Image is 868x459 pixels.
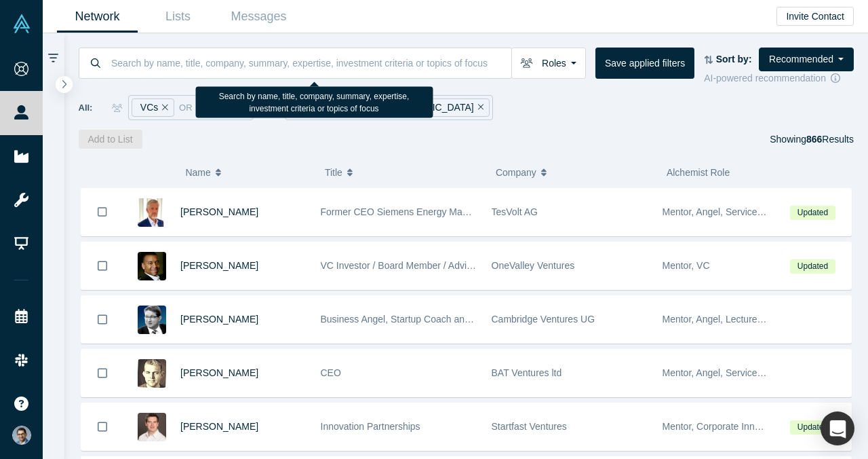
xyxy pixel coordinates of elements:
[138,359,166,388] img: Boye Hartmann's Profile Image
[321,421,420,432] span: Innovation Partnerships
[667,167,730,178] span: Alchemist Role
[511,48,586,79] button: Roles
[185,158,311,187] button: Name
[180,421,258,432] a: [PERSON_NAME]
[234,100,244,115] button: Remove Filter
[138,413,166,441] img: Michael Thaney's Profile Image
[180,314,258,325] a: [PERSON_NAME]
[790,259,835,274] span: Updated
[474,100,484,115] button: Remove Filter
[790,420,835,435] span: Updated
[12,426,31,445] img: VP Singh's Account
[663,260,710,271] span: Mentor, VC
[12,14,31,33] img: Alchemist Vault Logo
[496,158,652,187] button: Company
[79,130,142,149] button: Add to List
[138,198,166,227] img: Ralf Christian's Profile Image
[759,48,854,71] button: Recommended
[492,260,575,271] span: OneValley Ventures
[81,403,123,450] button: Bookmark
[110,47,511,79] input: Search by name, title, company, summary, expertise, investment criteria or topics of focus
[180,206,258,217] a: [PERSON_NAME]
[180,367,258,378] a: [PERSON_NAME]
[81,296,123,343] button: Bookmark
[716,54,752,65] strong: Sort by:
[806,134,854,145] span: Results
[496,158,536,187] span: Company
[321,314,551,325] span: Business Angel, Startup Coach and best-selling author
[81,188,123,236] button: Bookmark
[81,350,123,397] button: Bookmark
[663,314,835,325] span: Mentor, Angel, Lecturer, Channel Partner
[492,421,567,432] span: Startfast Ventures
[321,260,480,271] span: VC Investor / Board Member / Advisor
[197,98,251,117] div: Angels
[790,206,835,220] span: Updated
[81,242,123,289] button: Bookmark
[366,98,490,117] div: [GEOGRAPHIC_DATA]
[138,252,166,280] img: Juan Scarlett's Profile Image
[492,367,562,378] span: BAT Ventures ltd
[325,158,342,187] span: Title
[138,1,218,33] a: Lists
[704,71,854,86] div: AI-powered recommendation
[138,306,166,334] img: Martin Giese's Profile Image
[776,7,854,26] button: Invite Contact
[132,98,174,117] div: VCs
[492,206,538,217] span: TesVolt AG
[218,1,299,33] a: Messages
[492,314,595,325] span: Cambridge Ventures UG
[180,260,258,271] a: [PERSON_NAME]
[325,158,481,187] button: Title
[185,158,210,187] span: Name
[595,48,694,79] button: Save applied filters
[57,1,138,33] a: Network
[321,206,612,217] span: Former CEO Siemens Energy Management Division of SIEMENS AG
[349,101,362,115] span: or
[770,130,854,149] div: Showing
[288,98,344,117] div: Europe
[328,100,338,115] button: Remove Filter
[806,134,822,145] strong: 866
[321,367,341,378] span: CEO
[79,101,93,115] span: All:
[663,206,795,217] span: Mentor, Angel, Service Provider
[158,100,168,115] button: Remove Filter
[179,101,193,115] span: or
